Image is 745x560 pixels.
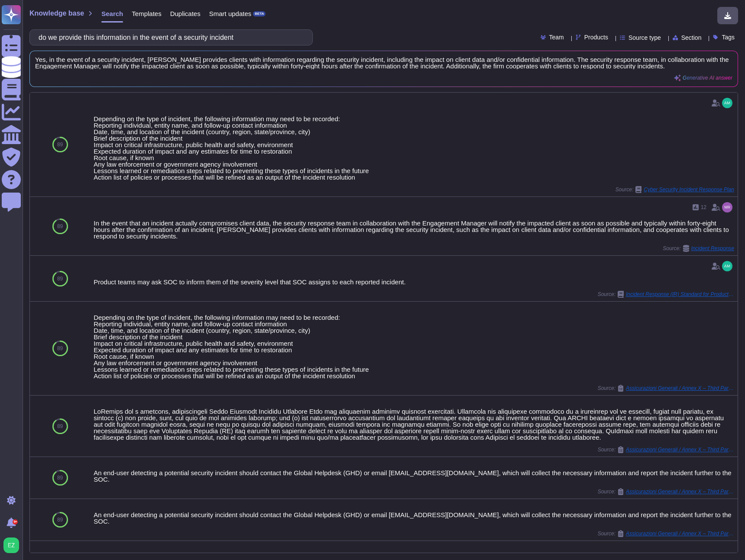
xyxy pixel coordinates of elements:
span: Knowledge base [29,10,84,17]
span: 89 [57,424,63,429]
span: Source: [663,245,734,252]
span: 89 [57,224,63,229]
span: Products [584,34,608,40]
div: BETA [253,11,266,16]
span: Team [549,34,564,40]
span: Smart updates [209,10,252,17]
span: 89 [57,517,63,522]
div: LoRemips dol s ametcons, adipiscingeli Seddo Eiusmodt Incididu Utlabore Etdo mag aliquaenim admin... [94,408,734,441]
span: Source: [598,385,734,392]
span: 89 [57,276,63,281]
span: 12 [701,205,706,210]
span: Yes, in the event of a security incident, [PERSON_NAME] provides clients with information regardi... [35,56,732,69]
span: Templates [132,10,161,17]
span: Source: [615,186,734,193]
span: Source: [598,530,734,537]
img: user [722,202,732,212]
img: user [722,98,732,108]
span: Assicurazioni Generali / Annex X – Third Parties Security Exhibits [PERSON_NAME] v1.1 (2) [626,531,734,536]
div: Depending on the type of incident, the following information may need to be recorded: Reporting i... [94,314,734,379]
span: Assicurazioni Generali / Annex X – Third Parties Security Exhibits [PERSON_NAME] v1.1 (2) [626,447,734,452]
img: user [3,537,19,553]
div: Depending on the type of incident, the following information may need to be recorded: Reporting i... [94,116,734,180]
span: 89 [57,346,63,351]
span: Source type [628,35,661,41]
button: user [2,536,25,555]
div: An end-user detecting a potential security incident should contact the Global Helpdesk (GHD) or e... [94,470,734,483]
span: Incident Response (IR) Standard for Product Teams [626,292,734,297]
span: Duplicates [170,10,201,17]
span: Source: [598,488,734,495]
div: 9+ [13,519,18,525]
div: An end-user detecting a potential security incident should contact the Global Helpdesk (GHD) or e... [94,512,734,525]
span: 89 [57,142,63,147]
span: 89 [57,475,63,480]
span: Source: [598,446,734,453]
span: Tags [722,34,735,40]
img: user [722,261,732,271]
span: Cyber Security Incident Response Plan [644,187,734,192]
span: Assicurazioni Generali / Annex X – Third Parties Security Exhibits [PERSON_NAME] v1.1 (2) [626,386,734,391]
span: Incident Response [691,246,734,251]
span: Section [681,35,702,41]
span: Search [101,10,123,17]
span: Generative AI answer [683,75,732,80]
div: Product teams may ask SOC to inform them of the severity level that SOC assigns to each reported ... [94,279,734,285]
div: In the event that an incident actually compromises client data, the security response team in col... [94,220,734,239]
span: Assicurazioni Generali / Annex X – Third Parties Security Exhibits [PERSON_NAME] v1.1 (2) [626,489,734,494]
input: Search a question or template... [34,30,304,45]
span: Source: [598,291,734,298]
